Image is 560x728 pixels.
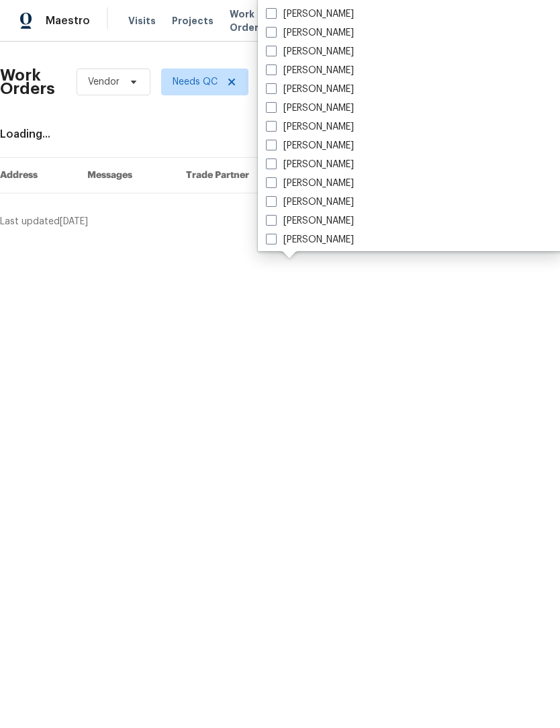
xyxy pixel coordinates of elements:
label: [PERSON_NAME] [266,83,354,97]
label: [PERSON_NAME] [266,158,354,172]
label: [PERSON_NAME] [266,215,354,228]
label: [PERSON_NAME] [266,46,354,59]
th: Trade Partner [175,158,301,194]
span: Projects [172,15,214,28]
label: [PERSON_NAME] [266,102,354,116]
span: Visits [128,15,156,28]
span: Maestro [46,15,90,28]
label: [PERSON_NAME] [266,121,354,134]
label: [PERSON_NAME] [266,234,354,247]
label: [PERSON_NAME] [266,8,354,21]
th: Messages [77,158,175,194]
label: [PERSON_NAME] [266,27,354,40]
span: Vendor [88,76,120,89]
span: Needs QC [173,76,218,89]
span: [DATE] [60,218,88,227]
label: [PERSON_NAME] [266,64,354,78]
label: [PERSON_NAME] [266,196,354,210]
label: [PERSON_NAME] [266,177,354,191]
span: Work Orders [230,8,264,35]
label: [PERSON_NAME] [266,140,354,153]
